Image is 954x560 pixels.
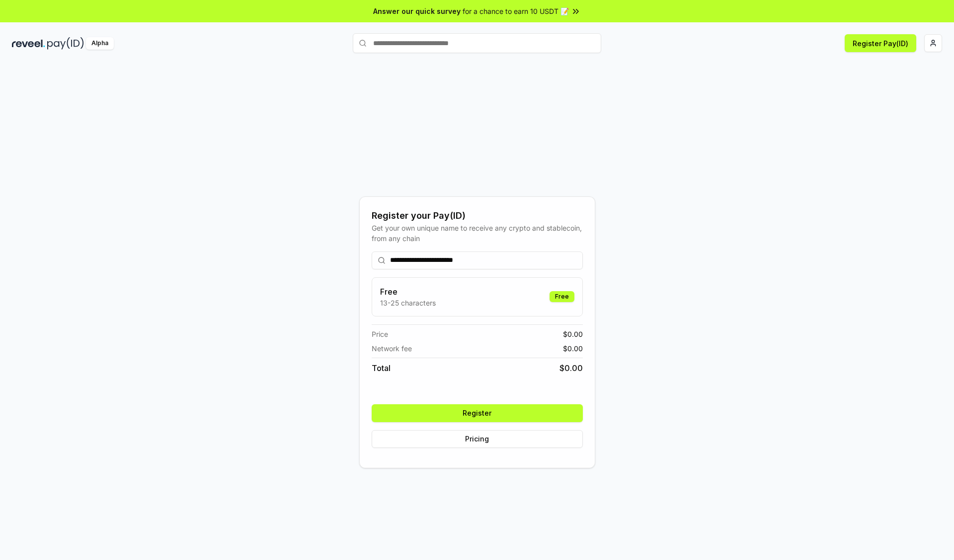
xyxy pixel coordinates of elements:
[563,329,583,339] span: $ 0.00
[372,404,583,422] button: Register
[563,343,583,354] span: $ 0.00
[47,37,84,50] img: pay_id
[86,37,114,50] div: Alpha
[559,362,583,374] span: $ 0.00
[372,343,412,354] span: Network fee
[372,223,583,244] div: Get your own unique name to receive any crypto and stablecoin, from any chain
[550,291,574,302] div: Free
[463,6,569,16] span: for a chance to earn 10 USDT 📝
[380,298,436,308] p: 13-25 characters
[845,34,916,52] button: Register Pay(ID)
[372,362,391,374] span: Total
[372,430,583,448] button: Pricing
[372,329,388,339] span: Price
[12,37,45,50] img: reveel_dark
[373,6,461,16] span: Answer our quick survey
[372,209,583,223] div: Register your Pay(ID)
[380,286,436,298] h3: Free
